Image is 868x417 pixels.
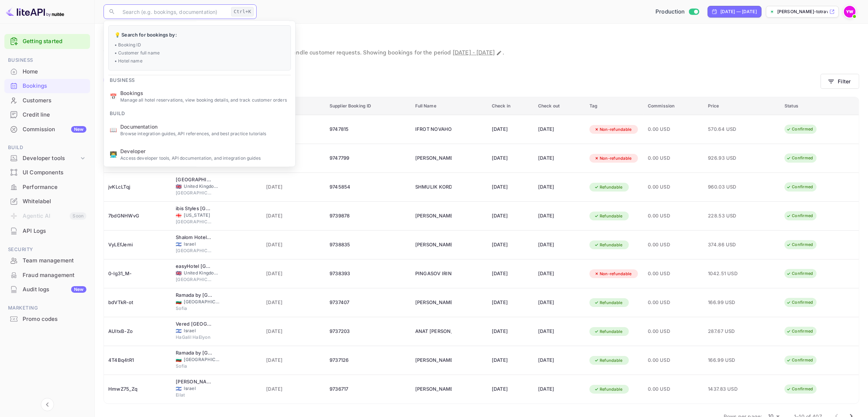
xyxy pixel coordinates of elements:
[415,355,452,366] div: NISSIM DUEK
[492,326,529,337] div: [DATE]
[4,224,90,238] div: API Logs
[708,299,744,307] span: 166.99 USD
[648,385,699,393] span: 0.00 USD
[108,383,167,395] div: HmwZ75_Zq
[589,385,627,394] div: Refundable
[71,286,86,293] div: New
[4,152,90,165] div: Developer tools
[538,297,581,308] div: [DATE]
[4,283,90,297] div: Audit logsNew
[71,126,86,133] div: New
[538,181,581,193] div: [DATE]
[266,327,321,336] span: [DATE]
[184,356,220,363] span: [GEOGRAPHIC_DATA]
[176,321,212,328] div: Vered Hagalil Holiday Village
[538,355,581,366] div: [DATE]
[104,33,859,47] p: Bookings
[708,385,744,393] span: 1437.83 USD
[821,74,859,89] button: Filter
[176,234,212,241] div: Shalom Hotel & Relax - an Atlas Boutique Hotel
[176,300,182,304] span: Bulgaria
[176,271,182,276] span: United Kingdom of Great Britain and Northern Ireland
[104,73,141,84] span: Business
[266,183,321,191] span: [DATE]
[4,254,90,267] a: Team management
[110,150,117,159] p: 👨‍💻
[108,268,167,280] div: 0-lg31_M-
[708,154,744,162] span: 926.93 USD
[4,65,90,78] a: Home
[184,385,220,392] span: Israel
[4,268,90,283] div: Fraud management
[492,239,529,251] div: [DATE]
[4,122,90,137] div: CommissionNew
[844,6,856,18] img: Yahav Winkler
[648,327,699,336] span: 0.00 USD
[589,356,627,365] div: Refundable
[184,183,220,190] span: United Kingdom of [GEOGRAPHIC_DATA] and [GEOGRAPHIC_DATA]
[415,239,452,251] div: BAT CHEN KATZ
[176,349,212,357] div: Ramada by Wyndham Sofia City Center
[492,383,529,395] div: [DATE]
[589,240,627,250] div: Refundable
[4,180,90,194] a: Performance
[708,183,744,191] span: 960.03 USD
[176,305,212,312] span: Sofia
[708,125,744,133] span: 570.64 USD
[415,297,452,308] div: ITZIK DUEK
[184,241,220,247] span: Israel
[118,4,228,19] input: Search (e.g. bookings, documentation)
[415,383,452,395] div: ITZHAK SHABO
[708,212,744,220] span: 228.53 USD
[415,268,452,280] div: PINGASOV IRINA
[411,97,487,115] th: Full Name
[415,152,452,164] div: LAETITIA MYRIAM BRUNOT
[23,197,86,206] div: Whitelabel
[648,299,699,307] span: 0.00 USD
[120,97,289,104] p: Manage all hotel reservations, view booking details, and track customer orders
[176,205,212,212] div: ibis Styles Old Tbilisi
[325,97,411,115] th: Supplier Booking ID
[176,292,212,299] div: Ramada by Wyndham Sofia City Center
[108,210,167,222] div: 7bdGNHWvG
[492,210,529,222] div: [DATE]
[176,247,212,254] span: [GEOGRAPHIC_DATA]
[120,155,289,162] p: Access developer tools, API documentation, and integration guides
[4,194,90,208] a: Whitelabel
[23,154,79,163] div: Developer tools
[6,6,64,18] img: LiteAPI logo
[4,79,90,92] a: Bookings
[120,123,289,130] span: Documentation
[266,299,321,307] span: [DATE]
[266,212,321,220] span: [DATE]
[41,398,54,411] button: Collapse navigation
[108,239,167,251] div: VyLEfJemi
[782,211,818,220] div: Confirmed
[176,242,182,247] span: Israel
[23,111,86,119] div: Credit line
[4,304,90,312] span: Marketing
[176,363,212,369] span: Sofia
[4,312,90,326] a: Promo codes
[492,124,529,135] div: [DATE]
[589,269,637,278] div: Non-refundable
[782,269,818,278] div: Confirmed
[492,152,529,164] div: [DATE]
[330,124,406,135] div: 9747815
[330,297,406,308] div: 9737407
[4,108,90,121] a: Credit line
[176,357,182,362] span: Bulgaria
[120,147,289,155] span: Developer
[4,224,90,238] a: API Logs
[23,257,86,265] div: Team management
[782,240,818,249] div: Confirmed
[538,326,581,337] div: [DATE]
[23,271,86,280] div: Fraud management
[4,94,90,107] a: Customers
[4,254,90,268] div: Team management
[120,90,289,97] span: Bookings
[176,386,182,391] span: Israel
[23,68,86,76] div: Home
[330,239,406,251] div: 9738835
[643,97,704,115] th: Commission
